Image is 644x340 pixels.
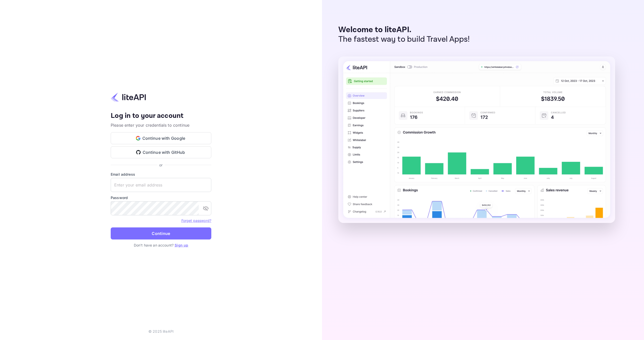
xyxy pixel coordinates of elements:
button: Continue with GitHub [111,146,211,158]
a: Sign up [175,243,188,247]
p: The fastest way to build Travel Apps! [338,35,470,44]
p: Please enter your credentials to continue [111,122,211,128]
p: or [159,162,163,168]
label: Email address [111,172,211,177]
h4: Log in to your account [111,112,211,120]
button: Continue [111,227,211,239]
img: liteapi [111,92,146,102]
label: Password [111,195,211,200]
p: Don't have an account? [111,242,211,248]
button: Continue with Google [111,132,211,144]
p: Welcome to liteAPI. [338,25,470,35]
img: liteAPI Dashboard Preview [338,57,615,223]
a: Forget password? [181,218,211,223]
button: toggle password visibility [201,203,211,213]
input: Enter your email address [111,178,211,192]
p: © 2025 liteAPI [148,329,174,334]
a: Forget password? [181,218,211,223]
